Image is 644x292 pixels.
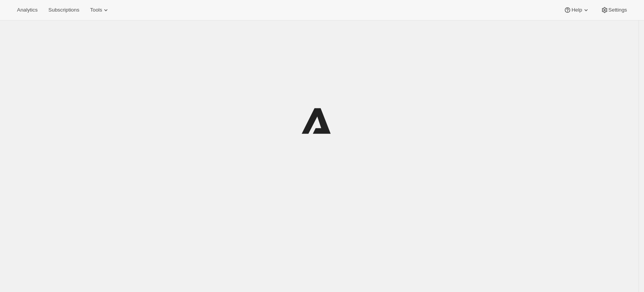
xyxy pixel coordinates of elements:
span: Analytics [17,7,37,13]
button: Settings [596,5,632,15]
span: Settings [608,7,627,13]
button: Tools [85,5,114,15]
button: Analytics [12,5,42,15]
button: Subscriptions [44,5,84,15]
span: Help [571,7,582,13]
button: Help [559,5,594,15]
span: Subscriptions [48,7,79,13]
span: Tools [90,7,102,13]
